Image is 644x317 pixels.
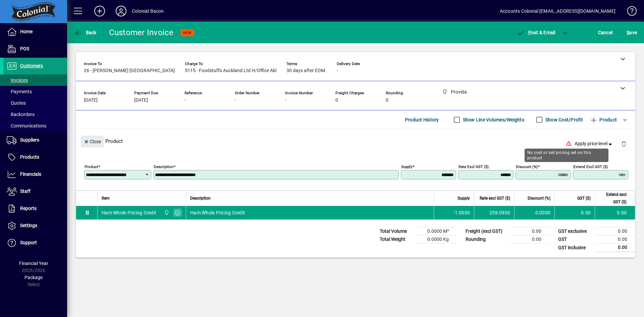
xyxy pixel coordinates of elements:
span: Financial Year [19,261,48,266]
span: Financials [20,171,41,177]
span: - [235,98,236,103]
span: Staff [20,189,31,194]
span: ave [627,27,637,38]
span: Description [190,195,211,202]
span: Customers [20,63,43,68]
span: 0 [335,98,338,103]
td: 0.0000 Kg [417,235,457,244]
div: No cost or sell pricing set on this product [525,149,608,162]
span: POS [20,46,29,51]
a: Financials [3,166,67,183]
a: Communications [3,120,67,131]
span: Reports [20,206,37,211]
button: Cancel [596,27,614,39]
span: 30 days after EOM [286,68,325,73]
span: Extend excl GST ($) [599,191,627,206]
span: Product History [405,114,439,125]
app-page-header-button: Delete [616,141,632,147]
span: NEW [183,31,192,35]
a: Settings [3,217,67,234]
td: 0.0000 [514,206,554,219]
span: Package [24,275,43,280]
span: Quotes [7,100,26,106]
span: Rate excl GST ($) [480,195,510,202]
span: S [627,30,629,35]
td: GST exclusive [555,227,595,235]
app-page-header-button: Back [67,27,104,39]
button: Delete [616,136,632,152]
a: Staff [3,183,67,200]
span: P [528,30,531,35]
td: 0.00 [595,206,635,219]
app-page-header-button: Close [79,138,105,144]
td: 0.0000 M³ [417,227,457,235]
td: 0.00 [595,235,635,244]
mat-label: Rate excl GST ($) [459,164,489,169]
button: Add [89,5,110,17]
td: 0.00 [554,206,595,219]
mat-label: Product [85,164,98,169]
a: Home [3,23,67,40]
span: - [184,98,186,103]
span: Home [20,29,33,34]
a: Quotes [3,97,67,109]
a: Payments [3,86,67,97]
td: Total Volume [376,227,417,235]
td: 0.00 [595,227,635,235]
button: Apply price level [572,138,616,150]
span: Product [590,114,617,125]
a: POS [3,41,67,57]
td: GST [555,235,595,244]
a: Invoices [3,74,67,86]
span: Discount (%) [528,195,550,202]
span: Provida [162,209,170,216]
span: Suppliers [20,137,39,143]
button: Save [625,27,639,39]
span: Ham Whole Pricing Credit [190,209,245,216]
a: Backorders [3,109,67,120]
span: Support [20,240,37,245]
span: - [337,68,338,73]
a: Suppliers [3,132,67,149]
span: 26 - [PERSON_NAME] [GEOGRAPHIC_DATA] [84,68,175,73]
div: Accounts Colonial [EMAIL_ADDRESS][DOMAIN_NAME] [500,6,615,16]
span: GST ($) [577,195,591,202]
span: Apply price level [575,140,613,147]
button: Post & Email [513,27,559,39]
button: Product History [402,114,442,126]
a: Products [3,149,67,166]
span: Payments [7,89,32,94]
span: 5115 - Foodstuffs Auckland Ltd H/Office Akl [185,68,276,73]
span: Communications [7,123,46,128]
span: Products [20,154,39,160]
mat-label: Supply [401,164,412,169]
button: Back [72,27,98,39]
span: Item [102,195,110,202]
td: 0.00 [509,235,549,244]
mat-label: Discount (%) [516,164,538,169]
div: Product [76,129,635,153]
span: Back [74,30,97,35]
span: [DATE] [84,98,98,103]
span: Backorders [7,112,35,117]
div: Ham Whole Pricing Credit [102,209,156,216]
button: Profile [110,5,132,17]
span: Close [84,136,101,147]
td: 0.00 [595,244,635,252]
span: 0 [386,98,388,103]
td: GST inclusive [555,244,595,252]
a: Knowledge Base [622,1,636,23]
button: Product [586,114,620,126]
td: Total Weight [376,235,417,244]
mat-label: Description [154,164,173,169]
a: Support [3,234,67,251]
label: Show Line Volumes/Weights [462,116,524,123]
span: -1.0000 [453,209,470,216]
span: ost & Email [517,30,555,35]
td: 0.00 [509,227,549,235]
div: 258.0900 [478,209,510,216]
span: - [285,98,286,103]
span: Invoices [7,77,28,83]
div: Customer Invoice [109,27,174,38]
a: Reports [3,200,67,217]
